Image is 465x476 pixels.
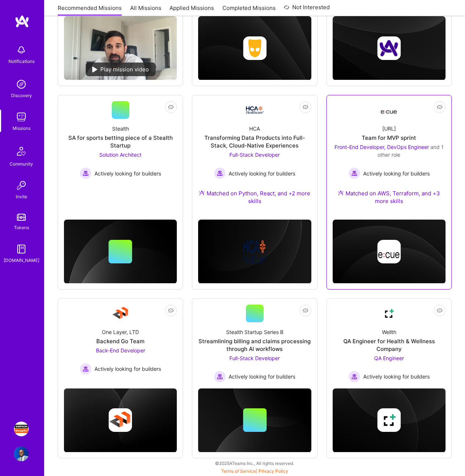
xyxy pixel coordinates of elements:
img: Company logo [377,36,401,60]
img: Company logo [377,408,401,432]
a: User Avatar [12,447,31,461]
img: Ateam Purple Icon [338,190,344,196]
span: Front-End Developer, DevOps Engineer [335,144,429,150]
div: © 2025 ATeams Inc., All rights reserved. [44,454,465,472]
span: Actively looking for builders [94,170,161,177]
img: Ateam Purple Icon [199,190,205,196]
span: Actively looking for builders [363,170,430,177]
i: icon EyeClosed [303,308,308,313]
div: Wellth [382,328,396,336]
div: Backend Go Team [96,337,144,345]
img: cover [198,388,311,452]
div: HCA [249,125,260,132]
div: Stealth [112,125,129,132]
a: Privacy Policy [258,468,288,474]
img: cover [198,16,311,80]
img: Invite [14,178,29,193]
img: Actively looking for builders [348,371,360,383]
span: Actively looking for builders [363,373,430,380]
img: cover [64,388,177,452]
img: cover [198,220,311,284]
img: Company Logo [246,106,264,114]
i: icon EyeClosed [437,308,443,313]
div: Team for MVP sprint [362,134,416,142]
img: cover [333,220,446,284]
i: icon EyeClosed [168,104,174,110]
img: cover [333,388,446,452]
img: Actively looking for builders [214,167,226,179]
div: SA for sports betting piece of a Stealth Startup [64,134,177,149]
a: Stealth Startup Series BStreamlining billing and claims processing through AI workflowsFull-Stack... [198,305,311,383]
a: Simpson Strong-Tie: DevOps [12,422,31,436]
div: Missions [12,124,31,132]
img: Company Logo [112,305,129,322]
div: [URL] [382,125,396,132]
a: Recommended Missions [58,4,122,16]
span: Solution Architect [99,152,142,158]
div: Community [10,160,33,168]
img: Actively looking for builders [80,167,92,179]
a: Company Logo[URL]Team for MVP sprintFront-End Developer, DevOps Engineer and 1 other roleActively... [333,101,446,214]
img: Company logo [377,240,401,263]
div: Matched on Python, React, and +2 more skills [198,189,311,205]
img: discovery [14,77,29,92]
img: cover [64,220,177,284]
img: Company logo [243,240,267,263]
i: icon EyeClosed [168,308,174,313]
img: Simpson Strong-Tie: DevOps [14,422,29,436]
div: Discovery [11,92,32,99]
span: | [221,468,288,474]
img: User Avatar [14,447,29,461]
div: Play mission video [86,63,155,76]
img: Company Logo [380,103,398,117]
img: logo [15,15,29,28]
div: Tokens [14,224,29,231]
a: Terms of Service [221,468,256,474]
img: bell [14,43,29,57]
img: Company logo [109,408,132,432]
img: tokens [17,214,26,221]
a: Applied Missions [169,4,214,16]
img: No Mission [64,16,177,80]
a: StealthSA for sports betting piece of a Stealth StartupSolution Architect Actively looking for bu... [64,101,177,189]
a: Company LogoOne Layer, LTDBackend Go TeamBack-End Developer Actively looking for buildersActively... [64,305,177,375]
div: [DOMAIN_NAME] [4,256,39,264]
div: Transforming Data Products into Full-Stack, Cloud-Native Experiences [198,134,311,149]
img: Actively looking for builders [80,363,92,375]
span: QA Engineer [374,355,404,361]
div: One Layer, LTD [102,328,139,336]
img: Company Logo [380,305,398,322]
div: Streamlining billing and claims processing through AI workflows [198,337,311,353]
span: Back-End Developer [96,347,145,354]
span: Actively looking for builders [94,365,161,373]
img: Company logo [243,36,267,60]
img: guide book [14,242,29,256]
img: Community [12,142,30,160]
span: Full-Stack Developer [229,355,280,361]
div: QA Engineer for Health & Wellness Company [333,337,446,353]
div: Invite [16,193,27,200]
a: Company LogoWellthQA Engineer for Health & Wellness CompanyQA Engineer Actively looking for build... [333,305,446,383]
div: Matched on AWS, Terraform, and +3 more skills [333,189,446,205]
div: Notifications [8,57,35,65]
i: icon EyeClosed [437,104,443,110]
img: play [92,67,97,72]
img: teamwork [14,110,29,124]
i: icon EyeClosed [303,104,308,110]
a: All Missions [130,4,161,16]
a: Company LogoHCATransforming Data Products into Full-Stack, Cloud-Native ExperiencesFull-Stack Dev... [198,101,311,214]
img: cover [333,16,446,80]
a: Completed Missions [222,4,276,16]
span: Actively looking for builders [229,170,295,177]
img: Actively looking for builders [348,167,360,179]
div: Stealth Startup Series B [226,328,283,336]
span: Actively looking for builders [229,373,295,380]
img: Actively looking for builders [214,371,226,383]
a: Not Interested [284,3,330,16]
span: Full-Stack Developer [229,152,280,158]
